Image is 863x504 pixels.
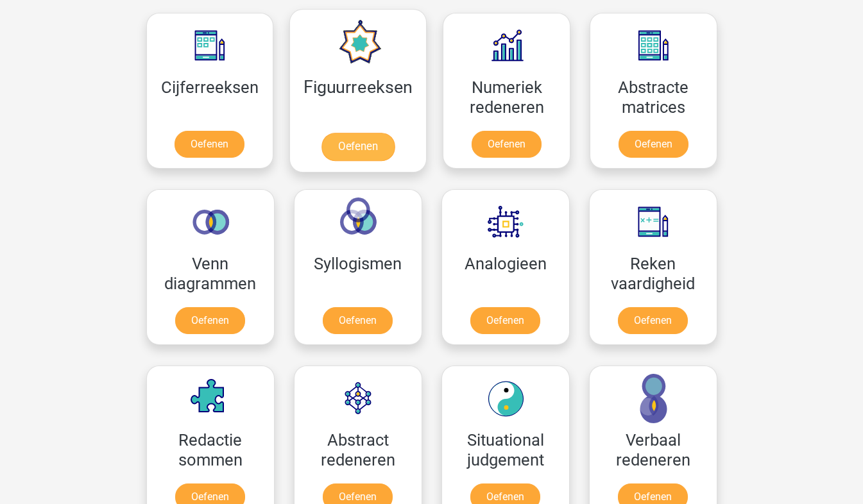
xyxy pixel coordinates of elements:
a: Oefenen [470,307,540,334]
a: Oefenen [321,133,395,161]
a: Oefenen [323,307,393,334]
a: Oefenen [175,307,245,334]
a: Oefenen [472,131,542,158]
a: Oefenen [175,131,244,158]
a: Oefenen [618,307,688,334]
a: Oefenen [619,131,688,158]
